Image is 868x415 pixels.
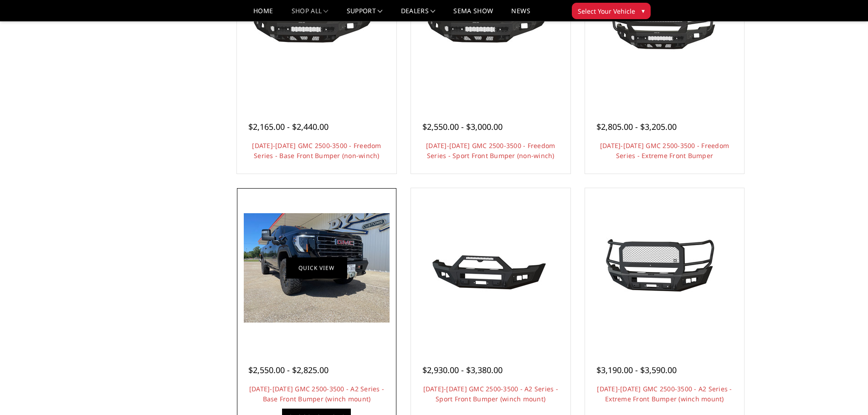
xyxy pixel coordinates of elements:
a: shop all [292,8,329,21]
a: [DATE]-[DATE] GMC 2500-3500 - A2 Series - Sport Front Bumper (winch mount) [423,384,558,403]
span: $3,190.00 - $3,590.00 [596,364,677,375]
a: Home [253,8,273,21]
a: Dealers [401,8,436,21]
a: SEMA Show [453,8,493,21]
span: $2,165.00 - $2,440.00 [248,121,329,132]
span: $2,930.00 - $3,380.00 [422,364,503,375]
a: 2024-2025 GMC 2500-3500 - A2 Series - Base Front Bumper (winch mount) 2024-2025 GMC 2500-3500 - A... [239,190,394,345]
span: $2,550.00 - $3,000.00 [422,121,503,132]
a: [DATE]-[DATE] GMC 2500-3500 - Freedom Series - Sport Front Bumper (non-winch) [426,141,555,160]
img: 2024-2025 GMC 2500-3500 - A2 Series - Base Front Bumper (winch mount) [244,213,390,323]
span: ▾ [642,6,645,15]
a: [DATE]-[DATE] GMC 2500-3500 - A2 Series - Extreme Front Bumper (winch mount) [597,384,732,403]
button: Select Your Vehicle [572,3,651,19]
a: 2024-2025 GMC 2500-3500 - A2 Series - Sport Front Bumper (winch mount) 2024-2025 GMC 2500-3500 - ... [413,190,568,345]
a: News [511,8,530,21]
a: [DATE]-[DATE] GMC 2500-3500 - Freedom Series - Extreme Front Bumper [600,141,729,160]
a: [DATE]-[DATE] GMC 2500-3500 - A2 Series - Base Front Bumper (winch mount) [249,384,384,403]
a: Quick view [286,257,347,279]
span: Select Your Vehicle [578,6,635,16]
span: $2,805.00 - $3,205.00 [596,121,677,132]
a: [DATE]-[DATE] GMC 2500-3500 - Freedom Series - Base Front Bumper (non-winch) [252,141,381,160]
a: 2024-2025 GMC 2500-3500 - A2 Series - Extreme Front Bumper (winch mount) 2024-2025 GMC 2500-3500 ... [587,190,742,345]
span: $2,550.00 - $2,825.00 [248,364,329,375]
a: Support [347,8,383,21]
